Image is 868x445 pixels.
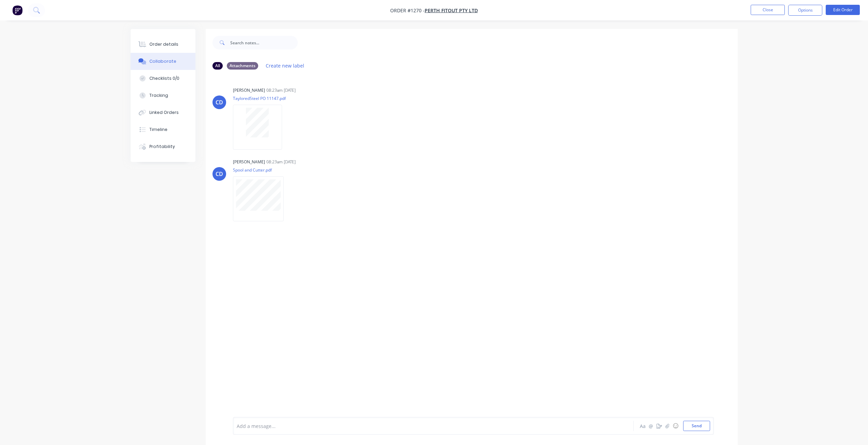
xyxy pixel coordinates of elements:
div: Checklists 0/0 [149,75,179,81]
p: TayloredSteel PO 11147.pdf [233,95,289,101]
div: [PERSON_NAME] [233,159,265,165]
div: Profitability [149,144,175,150]
button: Create new label [262,61,308,70]
button: Collaborate [131,53,195,70]
button: Profitability [131,138,195,155]
span: Order #1270 - [390,7,425,14]
div: 08:23am [DATE] [266,87,296,93]
button: Options [788,5,822,16]
button: Close [751,5,785,15]
button: Order details [131,36,195,53]
button: Checklists 0/0 [131,70,195,87]
button: Edit Order [826,5,860,15]
img: Factory [12,5,23,15]
div: Attachments [227,62,258,70]
button: Timeline [131,121,195,138]
div: Collaborate [149,58,176,64]
button: @ [647,422,655,430]
button: Tracking [131,87,195,104]
div: Order details [149,41,178,47]
div: All [212,62,223,70]
iframe: Intercom live chat [845,422,861,438]
div: CD [216,170,223,178]
div: CD [216,98,223,106]
button: ☺ [672,422,680,430]
button: Aa [639,422,647,430]
div: Tracking [149,92,168,99]
a: Perth Fitout PTY LTD [425,7,478,14]
div: Linked Orders [149,109,179,116]
button: Linked Orders [131,104,195,121]
button: Send [683,421,710,431]
p: Spool and Cutter.pdf [233,167,291,173]
div: [PERSON_NAME] [233,87,265,93]
div: Timeline [149,127,167,133]
input: Search notes... [230,36,298,49]
div: 08:23am [DATE] [266,159,296,165]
